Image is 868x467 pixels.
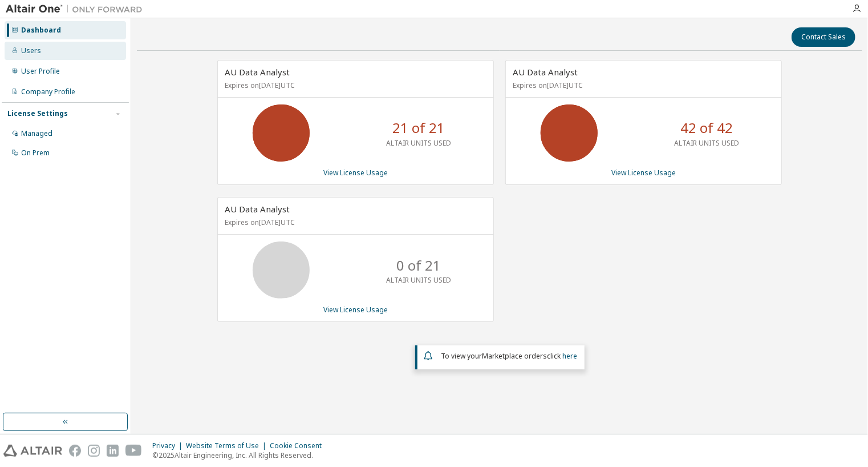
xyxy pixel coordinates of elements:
a: View License Usage [611,168,676,178]
span: AU Data Analyst [225,203,290,215]
div: Dashboard [21,26,61,35]
div: License Settings [7,109,68,118]
div: Company Profile [21,87,75,96]
div: Website Terms of Use [186,441,270,450]
img: Altair One [6,3,148,15]
p: 0 of 21 [396,256,441,275]
p: ALTAIR UNITS USED [674,138,739,148]
button: Contact Sales [792,27,855,47]
p: Expires on [DATE] UTC [225,218,484,227]
div: Managed [21,129,52,138]
img: altair_logo.svg [3,445,62,457]
div: On Prem [21,148,50,158]
p: 42 of 42 [680,118,733,138]
p: 21 of 21 [392,118,445,138]
span: To view your click [441,351,578,361]
div: Cookie Consent [270,441,328,450]
a: View License Usage [323,168,388,178]
p: Expires on [DATE] UTC [225,80,484,90]
a: View License Usage [323,305,388,315]
p: © 2025 Altair Engineering, Inc. All Rights Reserved. [152,450,328,460]
img: facebook.svg [69,445,81,457]
span: AU Data Analyst [225,66,290,78]
img: linkedin.svg [107,445,119,457]
img: instagram.svg [88,445,100,457]
div: User Profile [21,67,60,76]
img: youtube.svg [125,445,142,457]
em: Marketplace orders [482,351,547,361]
p: ALTAIR UNITS USED [386,138,451,148]
p: ALTAIR UNITS USED [386,275,451,285]
div: Users [21,46,41,55]
div: Privacy [152,441,186,450]
p: Expires on [DATE] UTC [513,80,772,90]
span: AU Data Analyst [513,66,578,78]
a: here [563,351,578,361]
